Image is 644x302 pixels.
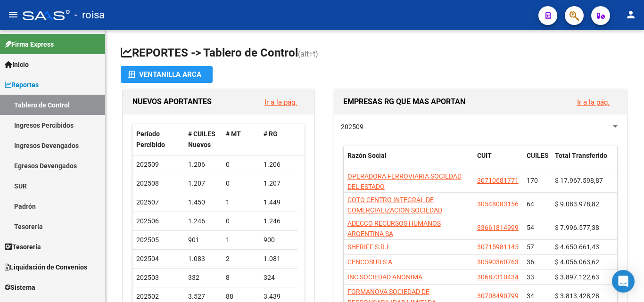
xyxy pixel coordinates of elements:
[347,172,462,191] span: OPERADORA FERROVIARIA SOCIEDAD DEL ESTADO
[136,198,159,206] span: 202507
[74,5,105,25] span: - roisa
[188,197,218,208] div: 1.450
[226,272,256,283] div: 8
[226,178,256,189] div: 0
[555,224,599,231] span: $ 7.996.577,38
[523,146,551,177] datatable-header-cell: CUILES
[5,39,54,49] span: Firma Express
[226,253,256,264] div: 2
[226,291,256,302] div: 88
[136,255,159,262] span: 202504
[477,243,519,251] span: 30715981145
[188,130,215,148] span: # CUILES Nuevos
[188,253,218,264] div: 1.083
[264,98,297,106] a: Ir a la pág.
[188,178,218,189] div: 1.207
[136,293,159,300] span: 202502
[136,130,165,148] span: Período Percibido
[188,216,218,227] div: 1.246
[128,66,205,83] div: Ventanilla ARCA
[477,292,519,300] span: 30708490799
[625,9,636,20] mat-icon: person
[264,235,294,245] div: 900
[527,224,534,231] span: 54
[5,59,29,70] span: Inicio
[347,196,442,225] span: COTO CENTRO INTEGRAL DE COMERCIALIZACION SOCIEDAD ANONIMA
[188,159,218,170] div: 1.206
[527,273,534,281] span: 33
[341,123,363,131] span: 202509
[257,93,305,111] button: Ir a la pág.
[555,292,599,300] span: $ 3.813.428,28
[5,262,87,272] span: Liquidación de Convenios
[226,130,241,138] span: # MT
[188,272,218,283] div: 332
[347,243,390,251] span: SHERIFF S.R.L
[551,146,617,177] datatable-header-cell: Total Transferido
[555,152,607,159] span: Total Transferido
[264,197,294,208] div: 1.449
[527,243,534,251] span: 57
[264,178,294,189] div: 1.207
[136,236,159,244] span: 202505
[132,97,212,106] span: NUEVOS APORTANTES
[477,200,519,208] span: 30548083156
[477,273,519,281] span: 30687310434
[555,200,599,208] span: $ 9.083.978,82
[527,292,534,300] span: 34
[226,159,256,170] div: 0
[298,49,318,58] span: (alt+t)
[527,152,549,159] span: CUILES
[264,159,294,170] div: 1.206
[343,97,465,106] span: EMPRESAS RG QUE MAS APORTAN
[555,177,603,184] span: $ 17.967.598,87
[5,242,41,252] span: Tesorería
[5,282,35,293] span: Sistema
[136,274,159,281] span: 202503
[264,253,294,264] div: 1.081
[527,258,534,266] span: 36
[226,216,256,227] div: 0
[226,197,256,208] div: 1
[260,124,297,155] datatable-header-cell: # RG
[344,146,473,177] datatable-header-cell: Razón Social
[577,98,610,106] a: Ir a la pág.
[136,161,159,168] span: 202509
[188,235,218,245] div: 901
[477,224,519,231] span: 33661814999
[121,45,629,62] h1: REPORTES -> Tablero de Control
[347,273,422,281] span: INC SOCIEDAD ANONIMA
[136,180,159,187] span: 202508
[347,220,441,238] span: ADECCO RECURSOS HUMANOS ARGENTINA SA
[347,152,387,159] span: Razón Social
[226,235,256,245] div: 1
[188,291,218,302] div: 3.527
[477,152,492,159] span: CUIT
[8,9,19,20] mat-icon: menu
[264,272,294,283] div: 324
[555,273,599,281] span: $ 3.897.122,63
[347,258,392,266] span: CENCOSUD S A
[473,146,523,177] datatable-header-cell: CUIT
[527,177,538,184] span: 170
[570,93,617,111] button: Ir a la pág.
[264,130,278,138] span: # RG
[184,124,222,155] datatable-header-cell: # CUILES Nuevos
[121,66,213,83] button: Ventanilla ARCA
[477,177,519,184] span: 30710681771
[555,258,599,266] span: $ 4.056.063,62
[477,258,519,266] span: 30590360763
[264,291,294,302] div: 3.439
[555,243,599,251] span: $ 4.650.661,43
[132,124,184,155] datatable-header-cell: Período Percibido
[136,217,159,225] span: 202506
[612,270,635,293] div: Open Intercom Messenger
[264,216,294,227] div: 1.246
[5,80,39,90] span: Reportes
[527,200,534,208] span: 64
[222,124,260,155] datatable-header-cell: # MT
